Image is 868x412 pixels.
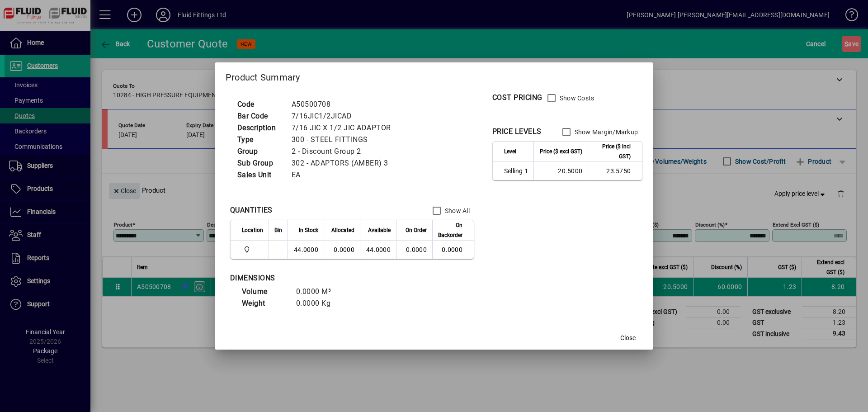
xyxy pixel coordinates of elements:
[360,241,396,259] td: 44.0000
[540,147,582,156] span: Price ($ excl GST)
[292,298,346,309] td: 0.0000 Kg
[215,62,653,89] h2: Product Summary
[594,142,631,161] span: Price ($ incl GST)
[287,110,402,122] td: 7/16JIC1/2JICAD
[233,99,287,110] td: Code
[287,122,402,134] td: 7/16 JIC X 1/2 JIC ADAPTOR
[287,99,402,110] td: A50500708
[233,122,287,134] td: Description
[558,94,594,103] label: Show Costs
[288,241,324,259] td: 44.0000
[299,225,318,235] span: In Stock
[588,162,642,180] td: 23.5750
[233,110,287,122] td: Bar Code
[274,225,282,235] span: Bin
[573,128,638,137] label: Show Margin/Markup
[230,205,273,216] div: QUANTITIES
[406,246,427,253] span: 0.0000
[533,162,588,180] td: 20.5000
[237,298,292,309] td: Weight
[504,166,528,175] span: Selling 1
[613,330,642,346] button: Close
[230,273,456,284] div: DIMENSIONS
[287,157,402,169] td: 302 - ADAPTORS (AMBER) 3
[233,146,287,157] td: Group
[492,92,542,103] div: COST PRICING
[432,241,474,259] td: 0.0000
[443,206,470,215] label: Show All
[492,126,542,137] div: PRICE LEVELS
[287,134,402,146] td: 300 - STEEL FITTINGS
[242,225,263,235] span: Location
[233,157,287,169] td: Sub Group
[504,147,516,156] span: Level
[287,146,402,157] td: 2 - Discount Group 2
[292,286,346,298] td: 0.0000 M³
[233,134,287,146] td: Type
[331,225,354,235] span: Allocated
[620,333,636,343] span: Close
[406,225,427,235] span: On Order
[237,286,292,298] td: Volume
[233,169,287,181] td: Sales Unit
[438,220,462,240] span: On Backorder
[324,241,360,259] td: 0.0000
[287,169,402,181] td: EA
[368,225,391,235] span: Available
